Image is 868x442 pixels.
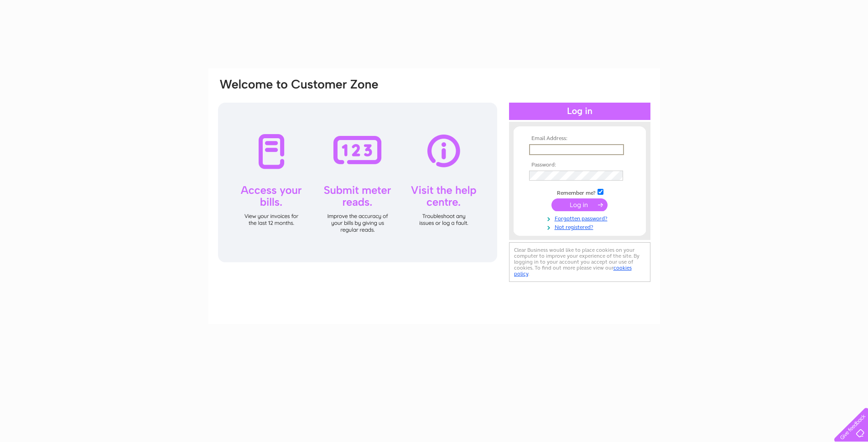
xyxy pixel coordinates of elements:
[509,242,650,282] div: Clear Business would like to place cookies on your computer to improve your experience of the sit...
[529,213,633,222] a: Forgotten password?
[514,265,632,277] a: cookies policy
[527,135,633,142] th: Email Address:
[527,162,633,168] th: Password:
[529,222,633,231] a: Not registered?
[527,187,633,197] td: Remember me?
[551,198,608,211] input: Submit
